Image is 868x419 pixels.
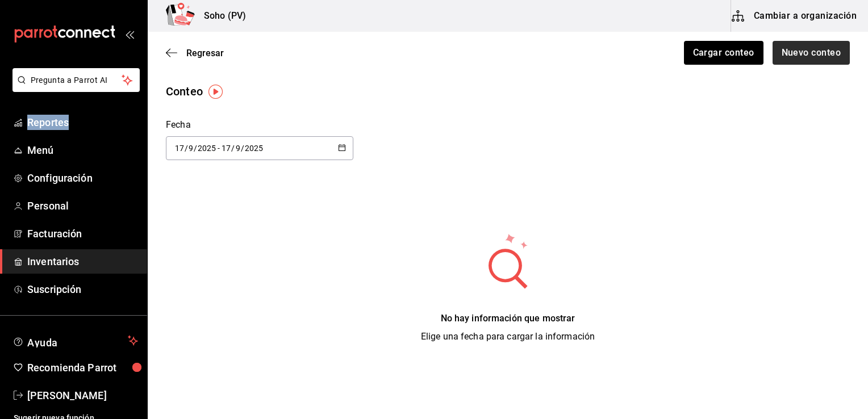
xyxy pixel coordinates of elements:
button: open_drawer_menu [125,30,134,39]
div: Fecha [166,118,353,132]
span: Regresar [186,48,224,58]
span: Pregunta a Parrot AI [31,74,122,86]
input: Month [188,144,194,153]
span: Reportes [27,115,138,130]
span: / [231,144,235,153]
img: Tooltip marker [208,85,223,99]
span: Configuración [27,170,138,186]
span: / [194,144,197,153]
input: Year [197,144,216,153]
button: Nuevo conteo [773,41,850,65]
span: Recomienda Parrot [27,360,138,375]
span: Elige una fecha para cargar la información [421,331,595,342]
span: Ayuda [27,334,123,347]
button: Cargar conteo [684,41,763,65]
span: [PERSON_NAME] [27,388,138,403]
span: / [241,144,244,153]
span: Inventarios [27,254,138,269]
input: Day [174,144,185,153]
div: No hay información que mostrar [421,312,595,325]
h3: Soho (PV) [195,9,246,23]
span: Suscripción [27,282,138,297]
div: Conteo [166,83,203,100]
span: Facturación [27,226,138,241]
a: Pregunta a Parrot AI [8,82,140,94]
span: Personal [27,198,138,213]
button: Regresar [166,48,224,58]
span: / [185,144,188,153]
input: Day [221,144,231,153]
span: - [218,144,220,153]
input: Year [244,144,264,153]
button: Pregunta a Parrot AI [12,68,140,92]
input: Month [235,144,241,153]
span: Menú [27,143,138,158]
